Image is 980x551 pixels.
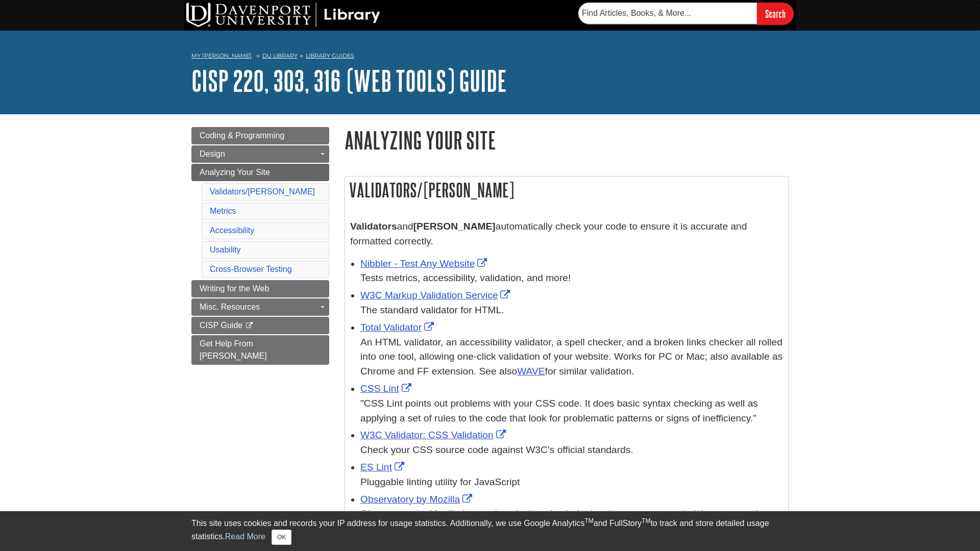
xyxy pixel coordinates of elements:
span: Coding & Programming [200,131,284,140]
a: Analyzing Your Site [191,164,329,181]
sup: TM [642,517,650,524]
a: CISP Guide [191,317,329,334]
a: Library Guides [306,52,354,59]
div: Observatory by Mozilla is a project designed to help developers, system administrators, and secur... [360,507,783,536]
form: Searches DU Library's articles, books, and more [578,3,794,24]
div: The standard validator for HTML. [360,303,783,318]
input: Find Articles, Books, & More... [578,3,757,24]
a: Validators/[PERSON_NAME] [210,187,315,196]
a: Misc. Resources [191,298,329,316]
span: Writing for the Web [200,284,269,293]
div: Guide Page Menu [191,127,329,365]
strong: [PERSON_NAME] [413,221,496,232]
a: Link opens in new window [360,462,407,472]
a: Get Help From [PERSON_NAME] [191,335,329,365]
a: Metrics [210,207,236,215]
div: "CSS Lint points out problems with your CSS code. It does basic syntax checking as well as applyi... [360,396,783,426]
div: This site uses cookies and records your IP address for usage statistics. Additionally, we use Goo... [191,517,789,545]
a: Link opens in new window [360,258,489,269]
a: Usability [210,245,240,254]
a: Read More [225,532,265,541]
sup: TM [584,517,593,524]
a: Design [191,145,329,163]
h1: Analyzing Your Site [345,127,789,153]
a: Writing for the Web [191,280,329,297]
a: CISP 220, 303, 316 (Web Tools) Guide [191,65,507,96]
div: Check your CSS source code against W3C’s official standards. [360,443,783,458]
span: Analyzing Your Site [200,168,270,177]
a: My [PERSON_NAME] [191,52,252,60]
span: CISP Guide [200,321,242,330]
a: WAVE [517,366,545,377]
i: This link opens in a new window [245,322,254,329]
a: Link opens in new window [360,322,436,333]
a: Link opens in new window [360,494,475,505]
strong: Validators [350,221,397,232]
div: An HTML validator, an accessibility validator, a spell checker, and a broken links checker all ro... [360,335,783,379]
a: Cross-Browser Testing [210,265,292,273]
input: Search [757,3,794,24]
a: DU Library [262,52,298,59]
a: Link opens in new window [360,383,414,394]
nav: breadcrumb [191,49,789,65]
div: Pluggable linting utility for JavaScript [360,475,783,490]
a: Link opens in new window [360,290,512,300]
p: and automatically check your code to ensure it is accurate and formatted correctly. [350,219,783,249]
a: Accessibility [210,226,254,235]
span: Misc. Resources [200,303,260,311]
button: Close [272,530,291,545]
a: Link opens in new window [360,430,508,440]
span: Get Help From [PERSON_NAME] [200,339,267,360]
img: DU Library [186,3,380,27]
h2: Validators/[PERSON_NAME] [345,177,788,204]
span: Design [200,149,225,158]
div: Tests metrics, accessibility, validation, and more! [360,271,783,286]
a: Coding & Programming [191,127,329,144]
